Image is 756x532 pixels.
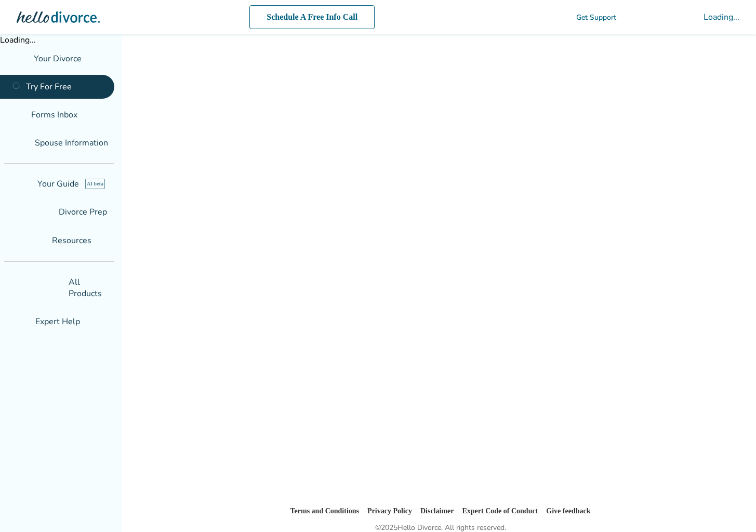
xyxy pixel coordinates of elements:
span: shopping_cart [625,11,695,23]
span: Get Support [576,12,616,22]
span: menu_book [6,236,46,245]
span: Forms Inbox [31,109,77,121]
li: Disclaimer [420,505,454,517]
a: Terms and Conditions [290,506,360,516]
span: expand_more [91,234,160,247]
span: phone_in_talk [524,13,572,21]
a: phone_in_talkGet Support [524,12,616,22]
span: groups [6,317,29,326]
span: flag_2 [6,55,28,63]
span: shopping_basket [6,284,62,292]
a: Expert Code of Conduct [462,506,538,516]
li: Give feedback [546,505,590,517]
span: list_alt_check [6,208,52,216]
span: AI beta [85,179,105,189]
span: Resources [6,235,91,246]
span: people [6,139,29,147]
span: inbox [6,111,25,119]
span: explore [6,180,31,188]
a: Schedule A Free Info Call [249,5,375,29]
div: Loading... [704,11,739,23]
a: Privacy Policy [367,506,412,516]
